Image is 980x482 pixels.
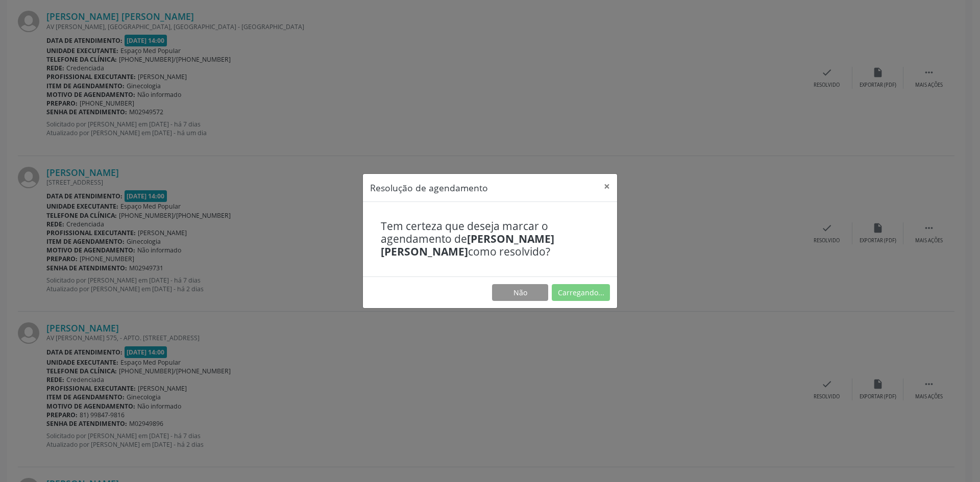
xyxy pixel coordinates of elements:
[552,284,610,301] button: Carregando...
[597,174,617,199] button: Close
[370,181,488,194] h5: Resolução de agendamento
[381,232,554,259] b: [PERSON_NAME] [PERSON_NAME]
[381,220,599,259] h4: Tem certeza que deseja marcar o agendamento de como resolvido?
[492,284,548,301] button: Não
